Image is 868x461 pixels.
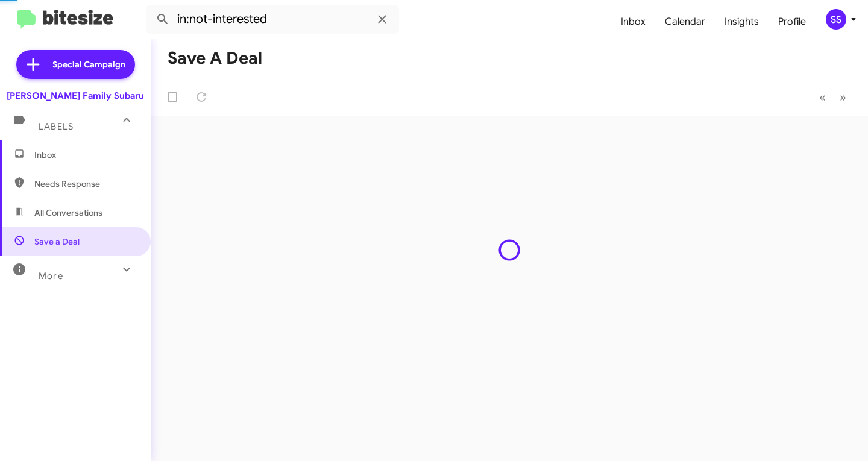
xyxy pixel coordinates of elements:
input: Search [146,5,399,34]
a: Insights [715,4,769,39]
button: Next [832,85,854,110]
h1: Save a Deal [168,49,262,68]
span: Inbox [34,149,137,161]
span: Labels [39,121,74,132]
a: Calendar [655,4,715,39]
span: Save a Deal [34,236,80,248]
div: [PERSON_NAME] Family Subaru [7,90,144,102]
span: Needs Response [34,178,137,190]
span: Special Campaign [52,58,125,71]
nav: Page navigation example [813,85,854,110]
a: Profile [769,4,816,39]
span: All Conversations [34,207,102,219]
span: « [819,90,826,105]
button: Previous [812,85,833,110]
div: SS [826,9,846,30]
span: » [840,90,846,105]
a: Inbox [611,4,655,39]
button: SS [816,9,855,30]
span: More [39,271,63,281]
a: Special Campaign [16,50,135,79]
